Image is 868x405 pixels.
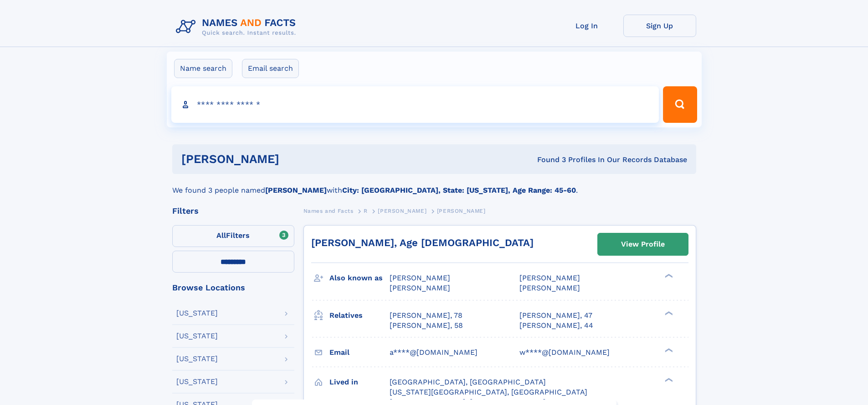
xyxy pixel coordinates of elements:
div: We found 3 people named with . [172,174,696,196]
div: Filters [172,207,294,215]
span: [GEOGRAPHIC_DATA], [GEOGRAPHIC_DATA] [390,378,546,386]
div: ❯ [663,273,673,279]
h3: Lived in [329,374,390,390]
a: Names and Facts [303,205,354,216]
div: [US_STATE] [176,332,218,340]
a: Log In [550,15,623,37]
span: [PERSON_NAME] [390,284,450,292]
span: [PERSON_NAME] [519,274,580,282]
a: R [364,205,368,216]
span: R [364,208,368,214]
span: [PERSON_NAME] [390,274,450,282]
span: [PERSON_NAME] [437,208,486,214]
a: [PERSON_NAME], 58 [390,321,463,331]
a: [PERSON_NAME] [378,205,426,216]
span: [PERSON_NAME] [519,284,580,292]
div: [US_STATE] [176,355,218,363]
span: [PERSON_NAME] [378,208,426,214]
label: Name search [174,59,232,78]
img: Logo Names and Facts [172,15,303,39]
h3: Relatives [329,308,390,323]
h3: Email [329,345,390,360]
a: [PERSON_NAME], 44 [519,321,593,331]
label: Email search [242,59,299,78]
span: All [216,231,226,240]
input: search input [171,86,659,123]
div: [US_STATE] [176,310,218,317]
b: [PERSON_NAME] [265,186,327,195]
a: Sign Up [623,15,696,37]
a: [PERSON_NAME], Age [DEMOGRAPHIC_DATA] [311,237,534,248]
div: [US_STATE] [176,378,218,385]
a: [PERSON_NAME], 47 [519,310,592,321]
b: City: [GEOGRAPHIC_DATA], State: [US_STATE], Age Range: 45-60 [342,186,576,195]
span: [US_STATE][GEOGRAPHIC_DATA], [GEOGRAPHIC_DATA] [390,388,587,396]
button: Search Button [663,86,697,123]
div: View Profile [621,234,665,255]
div: Browse Locations [172,284,294,292]
div: Found 3 Profiles In Our Records Database [408,155,687,165]
a: View Profile [598,233,688,255]
a: [PERSON_NAME], 78 [390,310,462,321]
h3: Also known as [329,270,390,286]
label: Filters [172,225,294,247]
div: ❯ [663,347,673,353]
div: ❯ [663,310,673,316]
div: ❯ [663,377,673,383]
h1: [PERSON_NAME] [181,153,408,165]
